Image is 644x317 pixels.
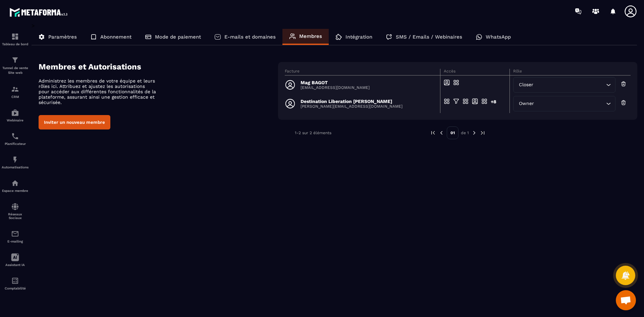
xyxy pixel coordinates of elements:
[11,33,19,41] img: formation
[11,85,19,93] img: formation
[471,130,477,136] img: next
[11,132,19,140] img: scheduler
[616,290,636,310] div: Ouvrir le chat
[2,212,29,220] p: Réseaux Sociaux
[2,28,29,51] a: formationformationTableau de bord
[2,42,29,46] p: Tableau de bord
[11,203,19,211] img: social-network
[285,69,440,75] th: Facture
[438,130,444,136] img: prev
[48,34,77,40] p: Paramètres
[2,142,29,146] p: Planificateur
[2,127,29,151] a: schedulerschedulerPlanificateur
[2,66,29,75] p: Tunnel de vente Site web
[2,51,29,80] a: formationformationTunnel de vente Site web
[461,130,469,136] p: de 1
[518,81,535,89] span: Closer
[447,126,459,139] p: 01
[224,34,276,40] p: E-mails et domaines
[155,34,201,40] p: Mode de paiement
[2,240,29,243] p: E-mailing
[100,34,131,40] p: Abonnement
[301,99,402,104] p: Destination Liberation [PERSON_NAME]
[39,62,278,71] h4: Membres et Autorisations
[2,198,29,225] a: social-networksocial-networkRéseaux Sociaux
[518,100,536,107] span: Owner
[11,156,19,164] img: automations
[301,80,370,85] p: Mag BAGOT
[295,130,331,135] p: 1-2 sur 2 éléments
[11,230,19,238] img: email
[9,6,70,18] img: logo
[301,85,370,90] p: [EMAIL_ADDRESS][DOMAIN_NAME]
[2,151,29,174] a: automationsautomationsAutomatisations
[2,286,29,290] p: Comptabilité
[491,98,497,109] div: +8
[11,277,19,285] img: accountant
[2,118,29,122] p: Webinaire
[345,34,372,40] p: Intégration
[2,104,29,127] a: automationsautomationsWebinaire
[536,100,604,107] input: Search for option
[486,34,511,40] p: WhatsApp
[2,189,29,193] p: Espace membre
[513,77,615,93] div: Search for option
[2,95,29,99] p: CRM
[2,225,29,248] a: emailemailE-mailing
[299,33,322,39] p: Membres
[39,115,110,129] button: Inviter un nouveau membre
[430,130,436,136] img: prev
[11,56,19,64] img: formation
[2,263,29,267] p: Assistant IA
[2,80,29,104] a: formationformationCRM
[535,81,604,89] input: Search for option
[32,22,637,149] div: >
[11,179,19,187] img: automations
[480,130,486,136] img: next
[11,109,19,117] img: automations
[2,272,29,295] a: accountantaccountantComptabilité
[39,78,156,105] p: Administrez les membres de votre équipe et leurs rôles ici. Attribuez et ajustez les autorisation...
[509,69,631,75] th: Rôle
[396,34,462,40] p: SMS / Emails / Webinaires
[2,174,29,198] a: automationsautomationsEspace membre
[2,248,29,272] a: Assistant IA
[301,104,402,109] p: [PERSON_NAME][EMAIL_ADDRESS][DOMAIN_NAME]
[513,96,615,111] div: Search for option
[2,165,29,169] p: Automatisations
[440,69,509,75] th: Accès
